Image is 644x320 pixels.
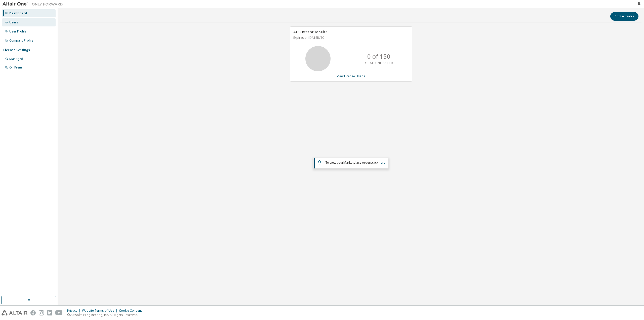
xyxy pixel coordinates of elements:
img: linkedin.svg [47,310,52,315]
span: AU Enterprise Suite [293,29,328,34]
div: Website Terms of Use [82,309,119,313]
img: facebook.svg [30,310,36,315]
div: Cookie Consent [119,309,145,313]
img: instagram.svg [39,310,44,315]
p: © 2025 Altair Engineering, Inc. All Rights Reserved. [67,313,145,317]
p: 0 of 150 [367,52,390,61]
p: ALTAIR UNITS USED [365,61,393,65]
div: Managed [9,57,23,61]
div: Privacy [67,309,82,313]
img: youtube.svg [55,310,63,315]
em: Marketplace orders [343,160,372,165]
div: Company Profile [9,39,33,43]
div: On Prem [9,65,22,69]
p: Expires on [DATE] UTC [293,35,408,40]
img: Altair One [3,2,65,7]
div: Users [9,20,18,24]
div: User Profile [9,29,26,33]
img: altair_logo.svg [2,310,27,315]
span: To view your click [325,160,385,165]
div: Dashboard [9,11,27,15]
a: here [379,160,385,165]
div: License Settings [3,48,30,52]
button: Contact Sales [610,12,638,21]
a: View License Usage [337,74,365,78]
